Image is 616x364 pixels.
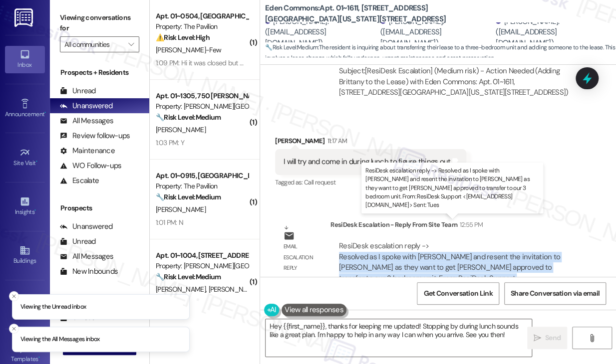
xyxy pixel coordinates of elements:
p: Viewing the Unread inbox [20,302,86,311]
button: Get Conversation Link [417,282,499,305]
button: Close toast [9,324,19,334]
span: • [36,158,37,165]
a: Site Visit • [5,144,45,171]
div: Unread [60,236,96,247]
a: Leads [5,291,45,318]
span: [PERSON_NAME] [156,205,206,214]
div: Property: The Pavilion [156,181,248,191]
strong: ⚠️ Risk Level: High [156,33,210,42]
p: ResiDesk escalation reply -> Resolved as I spoke with [PERSON_NAME] and resent the invitation to ... [365,167,539,209]
div: 1:03 PM: Y [156,138,184,147]
div: ResiDesk escalation reply -> Resolved as I spoke with [PERSON_NAME] and resent the invitation to ... [339,241,560,294]
div: 1:01 PM: N [156,218,183,227]
button: Send [527,327,567,349]
div: [PERSON_NAME] [275,136,466,150]
div: 12:55 PM [457,219,483,230]
span: Get Conversation Link [423,288,492,299]
div: Email escalation reply [284,241,322,273]
i:  [128,40,134,48]
span: : The resident is inquiring about transferring their lease to a three-bedroom unit and adding som... [265,42,616,64]
div: Review follow-ups [60,131,130,141]
div: WO Follow-ups [60,161,121,171]
span: • [34,207,36,214]
div: Apt. 01~1004, [STREET_ADDRESS][PERSON_NAME] [156,250,248,261]
span: [PERSON_NAME]-Few [156,45,221,54]
a: Buildings [5,242,45,269]
span: Call request [304,178,335,186]
strong: 🔧 Risk Level: Medium [156,192,221,201]
div: 1:09 PM: Hi it was closed but was informed the window company needs to come out to fix? [156,58,420,67]
strong: 🔧 Risk Level: Medium [156,272,221,281]
span: [PERSON_NAME] [156,125,206,134]
div: All Messages [60,116,113,126]
label: Viewing conversations for [60,10,139,36]
button: Share Conversation via email [504,282,606,305]
div: [PERSON_NAME]. ([EMAIL_ADDRESS][DOMAIN_NAME]) [496,16,609,48]
img: ResiDesk Logo [14,8,35,27]
span: Share Conversation via email [511,288,600,299]
div: 11:17 AM [325,136,347,146]
div: ResiDesk Escalation - Reply From Site Team [330,219,581,233]
span: • [38,354,40,361]
i:  [588,334,596,342]
div: Maintenance [60,146,115,156]
strong: 🔧 Risk Level: Medium [265,43,318,51]
a: Inbox [5,46,45,73]
div: Escalate [60,176,99,186]
div: Property: [PERSON_NAME][GEOGRAPHIC_DATA] [156,261,248,271]
div: New Inbounds [60,266,118,277]
span: Send [545,333,561,343]
div: Apt. 01~1305, 750 [PERSON_NAME] [156,91,248,101]
div: Property: [PERSON_NAME][GEOGRAPHIC_DATA] [156,101,248,112]
div: I will try and come in during lunch to figure things out [284,157,450,167]
div: [PERSON_NAME]. ([EMAIL_ADDRESS][DOMAIN_NAME]) [380,16,493,48]
strong: 🔧 Risk Level: Medium [156,113,221,122]
div: Unanswered [60,101,113,111]
b: Eden Commons: Apt. 01~1611, [STREET_ADDRESS][GEOGRAPHIC_DATA][US_STATE][STREET_ADDRESS] [265,3,465,24]
div: Prospects + Residents [50,67,149,78]
span: [PERSON_NAME] [156,285,209,294]
div: Prospects [50,203,149,213]
div: Tagged as: [275,175,466,189]
i:  [534,334,541,342]
div: Unread [60,86,96,96]
textarea: Hey {{first_name}}, thanks for keeping me updated! Stopping by during lunch sounds like a great p... [266,319,532,357]
p: Viewing the All Messages inbox [20,335,100,344]
div: Apt. 01~0915, [GEOGRAPHIC_DATA][PERSON_NAME] [156,171,248,181]
a: Insights • [5,193,45,220]
div: Apt. 01~0504, [GEOGRAPHIC_DATA][PERSON_NAME] [156,11,248,21]
div: Unanswered [60,221,113,232]
div: All Messages [60,251,113,262]
span: [PERSON_NAME] [209,285,259,294]
div: Property: The Pavilion [156,21,248,32]
span: • [44,109,46,116]
button: Close toast [9,291,19,301]
div: Subject: [ResiDesk Escalation] (Medium risk) - Action Needed (Adding Brittany to the Lease) with ... [339,66,572,98]
div: [PERSON_NAME]. ([EMAIL_ADDRESS][DOMAIN_NAME]) [265,16,378,48]
input: All communities [64,36,123,52]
